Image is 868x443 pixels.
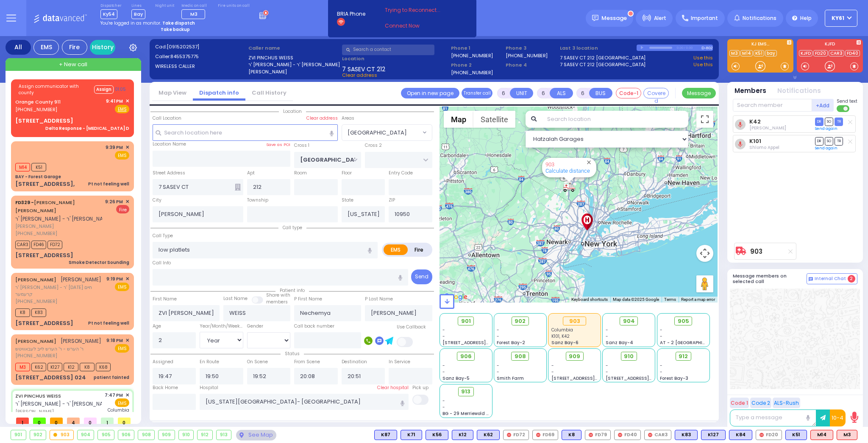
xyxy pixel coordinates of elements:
button: Members [734,86,766,96]
div: 908 [138,430,154,440]
button: Message [682,88,716,98]
div: ALS [810,430,833,440]
h5: Message members on selected call [733,273,807,284]
span: KY61 [832,14,844,22]
div: BLS [701,430,726,440]
label: Last Name [223,295,248,302]
div: 903 [50,430,73,440]
div: BLS [452,430,473,440]
span: 4 [67,418,80,424]
button: 10-4 [830,409,846,426]
div: BLS [675,430,698,440]
span: Patient info [275,287,309,294]
label: Save as POI [266,142,290,148]
span: [PERSON_NAME] [61,276,101,283]
input: Search member [733,99,812,112]
div: BLS [426,430,448,440]
span: Message [601,14,627,22]
div: BLS [374,430,397,440]
span: - [551,362,554,369]
label: Call Location [153,115,181,122]
label: Destination [342,359,367,365]
button: Assign [94,85,114,94]
span: Internal Chat [815,276,846,282]
button: BUS [589,88,612,98]
label: First Name [153,296,177,303]
span: Joel Breuer [749,125,786,131]
img: red-radio-icon.svg [589,433,593,437]
a: [PERSON_NAME] [15,276,56,283]
span: 908 [515,352,526,361]
label: KJ EMS... [727,42,793,48]
span: - [660,369,662,375]
div: [STREET_ADDRESS] [15,319,73,328]
label: [PHONE_NUMBER] [506,52,548,59]
a: K51 [754,50,764,56]
span: DR [815,137,823,145]
label: Hospital [200,384,218,391]
span: - [497,369,499,375]
button: ALS [550,88,573,98]
span: - [606,327,608,333]
span: ר' הערש - ר' הערש לייב לעבאוויטש [15,345,101,353]
div: BLS [477,430,500,440]
label: Gender [247,323,263,330]
div: 901 [11,430,26,440]
strong: Take backup [161,26,190,33]
a: Call History [245,89,293,97]
span: - [497,327,499,333]
strong: Take dispatch [162,20,195,26]
span: Help [800,14,812,22]
div: 903 [563,317,586,326]
span: Phone 4 [506,62,557,69]
button: KY61 [825,10,857,27]
a: Connect Now [385,22,452,30]
span: Assign communicator with county [19,83,93,96]
div: [STREET_ADDRESS], [15,180,75,188]
button: Internal Chat 2 [807,273,857,284]
a: K101 [749,138,761,144]
label: Caller name [248,45,339,52]
img: comment-alt.png [809,277,813,281]
a: 7 SASEV CT 212 [GEOGRAPHIC_DATA] [560,54,645,62]
span: SO [825,137,833,145]
a: Dispatch info [193,89,245,97]
span: M3 [15,363,30,371]
span: Shlomo Appel [749,144,779,151]
label: Cross 1 [294,142,309,149]
span: SO [825,118,833,126]
span: M14 [15,163,30,171]
label: WIRELESS CALLER [155,63,246,70]
span: Sanz Bay-4 [606,339,633,346]
span: 9:41 PM [106,98,123,104]
button: Transfer call [462,88,492,98]
button: Code-1 [616,88,641,98]
span: Notifications [743,14,776,22]
span: Trying to Reconnect... [385,6,452,14]
span: 0 [118,418,131,424]
span: K51 [31,163,46,171]
div: BAY - Forest Garage [15,174,61,180]
span: 910 [624,352,634,361]
label: Cad: [155,43,246,50]
span: K12 [64,363,78,371]
span: Bay [131,9,145,19]
a: Map View [152,89,193,97]
span: Sanz Bay-6 [551,339,579,346]
div: BLS [785,430,807,440]
div: 01:05 [115,86,126,93]
img: red-radio-icon.svg [648,433,652,437]
div: 904 [78,430,94,440]
a: bay [765,50,777,56]
span: 1 [16,418,29,424]
span: - [606,333,608,339]
a: KJFD [799,50,812,56]
label: Fire [407,244,431,255]
span: ✕ [125,337,129,344]
span: K62 [31,363,46,371]
label: ר' [PERSON_NAME] - ר' [PERSON_NAME] [248,61,339,68]
div: 903 [563,182,576,193]
span: - [497,362,499,369]
a: M14 [740,50,753,56]
a: Use this [693,54,713,62]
